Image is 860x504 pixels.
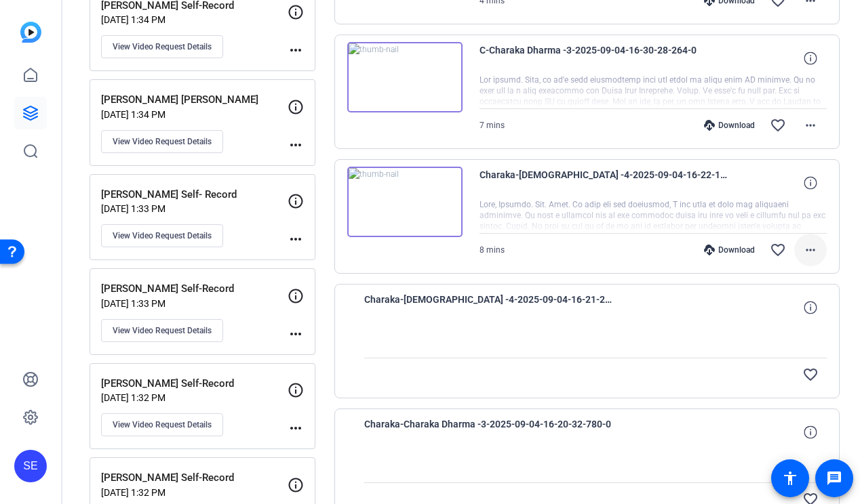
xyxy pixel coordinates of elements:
[101,281,288,297] p: [PERSON_NAME] Self-Record
[288,326,304,342] mat-icon: more_horiz
[101,203,288,214] p: [DATE] 1:33 PM
[101,470,288,486] p: [PERSON_NAME] Self-Record
[101,109,288,120] p: [DATE] 1:34 PM
[802,366,819,383] mat-icon: favorite_border
[697,245,762,255] div: Download
[347,167,463,237] img: thumb-nail
[782,470,798,486] mat-icon: accessibility
[480,42,730,75] span: C-Charaka Dharma -3-2025-09-04-16-30-28-264-0
[101,35,223,58] button: View Video Request Details
[347,42,463,112] img: thumb-nail
[101,298,288,309] p: [DATE] 1:33 PM
[288,231,304,247] mat-icon: more_horiz
[288,420,304,436] mat-icon: more_horiz
[101,187,288,203] p: [PERSON_NAME] Self- Record
[14,450,47,482] div: SE
[802,117,819,133] mat-icon: more_horiz
[101,487,288,498] p: [DATE] 1:32 PM
[113,136,212,147] span: View Video Request Details
[101,224,223,247] button: View Video Request Details
[101,130,223,153] button: View Video Request Details
[101,92,288,108] p: [PERSON_NAME] [PERSON_NAME]
[480,245,505,255] span: 8 mins
[101,14,288,25] p: [DATE] 1:34 PM
[826,470,842,486] mat-icon: message
[113,419,212,430] span: View Video Request Details
[288,137,304,153] mat-icon: more_horiz
[101,413,223,436] button: View Video Request Details
[770,117,786,133] mat-icon: favorite_border
[364,291,615,324] span: Charaka-[DEMOGRAPHIC_DATA] -4-2025-09-04-16-21-27-382-0
[113,325,212,336] span: View Video Request Details
[101,376,288,392] p: [PERSON_NAME] Self-Record
[697,120,762,131] div: Download
[101,319,223,342] button: View Video Request Details
[288,42,304,58] mat-icon: more_horiz
[20,22,41,43] img: blue-gradient.svg
[802,242,819,258] mat-icon: more_horiz
[113,41,212,52] span: View Video Request Details
[770,242,786,258] mat-icon: favorite_border
[480,121,505,130] span: 7 mins
[101,392,288,403] p: [DATE] 1:32 PM
[364,416,615,448] span: Charaka-Charaka Dharma -3-2025-09-04-16-20-32-780-0
[480,167,730,199] span: Charaka-[DEMOGRAPHIC_DATA] -4-2025-09-04-16-22-14-455-0
[113,230,212,241] span: View Video Request Details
